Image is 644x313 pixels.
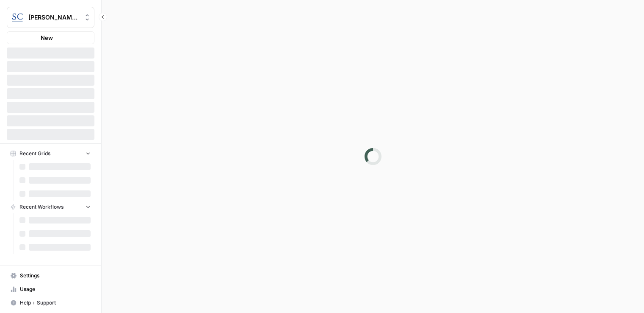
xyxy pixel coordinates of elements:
[19,150,50,157] span: Recent Grids
[7,201,94,213] button: Recent Workflows
[41,34,53,42] span: New
[28,13,80,22] span: [PERSON_NAME] [GEOGRAPHIC_DATA]
[7,147,94,160] button: Recent Grids
[20,272,91,279] span: Settings
[19,203,64,211] span: Recent Workflows
[7,31,94,44] button: New
[7,282,94,296] a: Usage
[7,7,94,28] button: Workspace: Stanton Chase Nashville
[7,269,94,282] a: Settings
[10,10,25,25] img: Stanton Chase Nashville Logo
[7,296,94,310] button: Help + Support
[20,285,91,293] span: Usage
[20,299,91,307] span: Help + Support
